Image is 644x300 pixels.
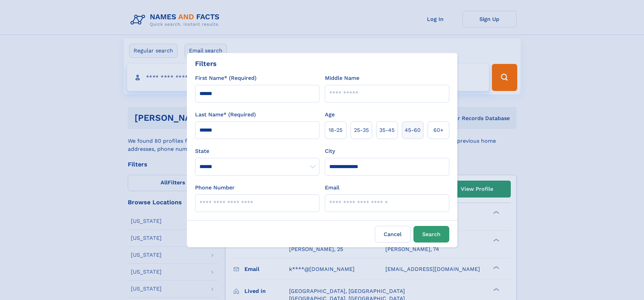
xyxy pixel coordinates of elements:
[413,226,449,243] button: Search
[325,184,339,192] label: Email
[325,74,359,82] label: Middle Name
[354,126,369,134] span: 25‑35
[433,126,444,134] span: 60+
[379,126,395,134] span: 35‑45
[195,184,235,192] label: Phone Number
[329,126,342,134] span: 18‑25
[195,74,257,82] label: First Name* (Required)
[405,126,421,134] span: 45‑60
[325,111,335,119] label: Age
[375,226,411,243] label: Cancel
[195,111,256,119] label: Last Name* (Required)
[195,59,217,69] div: Filters
[325,147,335,155] label: City
[195,147,319,155] label: State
